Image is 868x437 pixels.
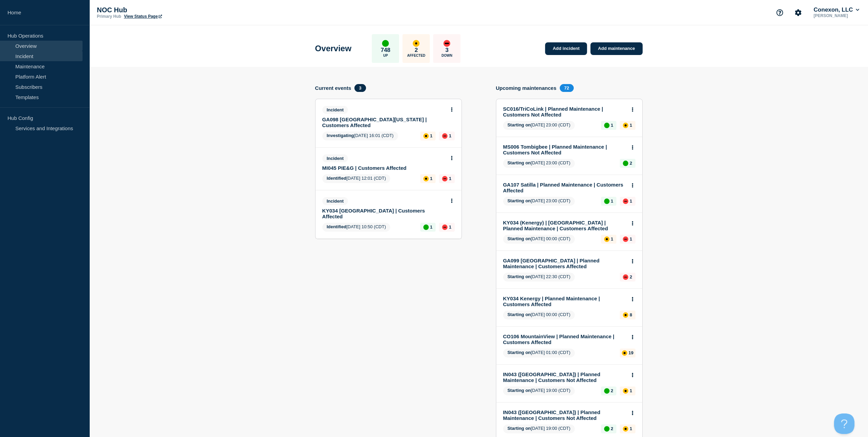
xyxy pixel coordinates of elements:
span: [DATE] 00:00 (CDT) [503,311,575,319]
h4: Current events [315,85,351,91]
button: Account settings [791,5,805,20]
p: 2 [611,426,613,431]
div: up [604,123,609,128]
div: down [623,274,628,280]
a: MS006 Tombigbee | Planned Maintenance | Customers Not Affected [503,144,626,155]
p: NOC Hub [97,6,233,14]
span: [DATE] 23:00 (CDT) [503,159,575,168]
span: [DATE] 19:00 (CDT) [503,386,575,395]
span: [DATE] 19:00 (CDT) [503,424,575,433]
span: Starting on [507,388,531,393]
span: Incident [322,106,348,114]
span: 72 [560,84,573,92]
div: affected [623,388,628,394]
p: 2 [415,47,418,54]
p: 1 [611,236,613,242]
p: Primary Hub [97,14,121,19]
p: 8 [630,312,632,317]
p: 2 [611,388,613,393]
p: 19 [629,350,633,355]
p: 1 [630,199,632,204]
p: 1 [449,224,451,230]
span: Identified [327,176,347,181]
span: Starting on [507,122,531,127]
span: Starting on [507,160,531,165]
a: GA098 [GEOGRAPHIC_DATA][US_STATE] | Customers Affected [322,117,445,128]
div: down [443,40,450,47]
p: 3 [445,47,448,54]
div: up [604,199,609,204]
div: affected [622,350,627,356]
p: 1 [611,199,613,204]
span: [DATE] 22:30 (CDT) [503,273,575,282]
a: KY034 Kenergy | Planned Maintenance | Customers Affected [503,296,626,307]
a: KY034 (Kenergy) | [GEOGRAPHIC_DATA] | Planned Maintenance | Customers Affected [503,220,626,231]
span: [DATE] 10:50 (CDT) [322,223,391,232]
div: down [442,176,447,181]
div: up [382,40,389,47]
span: Starting on [507,236,531,241]
p: 1 [449,176,451,181]
a: IN043 ([GEOGRAPHIC_DATA]) | Planned Maintenance | Customers Not Affected [503,371,626,383]
p: Affected [407,54,425,57]
span: [DATE] 23:00 (CDT) [503,121,575,130]
div: affected [604,236,609,242]
span: [DATE] 00:00 (CDT) [503,235,575,244]
p: 1 [430,133,432,138]
div: affected [623,426,628,432]
span: Starting on [507,312,531,317]
span: 3 [354,84,366,92]
a: Add maintenance [590,42,642,55]
a: GA107 Satilla | Planned Maintenance | Customers Affected [503,182,626,193]
a: GA099 [GEOGRAPHIC_DATA] | Planned Maintenance | Customers Affected [503,258,626,269]
p: 1 [630,236,632,242]
p: 1 [611,123,613,128]
a: View Status Page [124,14,162,19]
p: 2 [630,274,632,279]
p: Down [441,54,452,57]
a: CO106 MountainView | Planned Maintenance | Customers Affected [503,333,626,345]
p: 2 [630,161,632,166]
span: Investigating [327,133,354,138]
p: 1 [449,133,451,138]
span: Starting on [507,274,531,279]
p: 1 [630,426,632,431]
div: up [604,426,609,432]
button: Conexon, LLC [812,6,860,13]
p: 1 [430,176,432,181]
a: Add incident [545,42,587,55]
a: IN043 ([GEOGRAPHIC_DATA]) | Planned Maintenance | Customers Not Affected [503,409,626,421]
span: [DATE] 01:00 (CDT) [503,349,575,357]
div: down [442,224,447,230]
span: Incident [322,154,348,162]
span: [DATE] 23:00 (CDT) [503,197,575,206]
span: Incident [322,197,348,205]
div: up [623,161,628,166]
div: down [442,133,447,139]
div: affected [413,40,420,47]
button: Support [773,5,787,20]
span: Identified [327,224,347,229]
div: affected [623,312,628,318]
h4: Upcoming maintenances [496,85,557,91]
iframe: Help Scout Beacon - Open [834,413,854,434]
p: 1 [430,224,432,230]
div: affected [423,176,429,181]
span: Starting on [507,198,531,203]
a: MI045 PIE&G | Customers Affected [322,165,445,171]
a: KY034 [GEOGRAPHIC_DATA] | Customers Affected [322,208,445,219]
div: down [623,199,628,204]
div: up [604,388,609,394]
span: [DATE] 12:01 (CDT) [322,174,391,183]
div: affected [623,123,628,128]
p: Up [383,54,388,57]
p: 1 [630,388,632,393]
h1: Overview [315,44,352,53]
a: SC016/TriCoLink | Planned Maintenance | Customers Not Affected [503,106,626,118]
span: Starting on [507,426,531,431]
div: affected [423,133,429,139]
div: down [623,236,628,242]
p: [PERSON_NAME] [812,13,860,18]
span: [DATE] 16:01 (CDT) [322,132,398,140]
div: up [423,224,429,230]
